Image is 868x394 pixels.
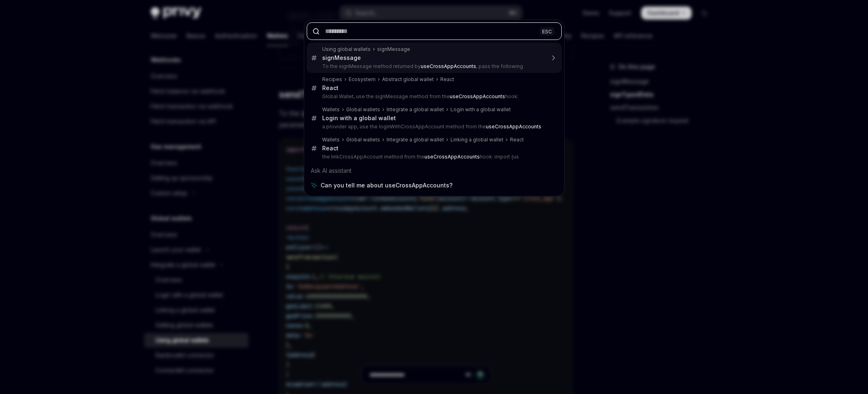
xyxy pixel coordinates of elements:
div: Global wallets [346,106,380,113]
b: useCrossAppAccounts [486,123,541,130]
div: signMessage [322,54,361,62]
p: a provider app, use the loginWithCrossAppAccount method from the [322,123,545,130]
p: Global Wallet, use the signMessage method from the hook: [322,93,545,100]
div: Linking a global wallet [450,136,503,143]
div: Integrate a global wallet [387,106,444,113]
div: Ask AI assistant [307,163,562,178]
div: Login with a global wallet [322,114,396,122]
div: Recipes [322,76,342,83]
div: Ecosystem [349,76,376,83]
p: To the signMessage method returned by , pass the following [322,63,545,70]
div: Abstract global wallet [382,76,434,83]
b: useCrossAppAccounts [450,93,505,99]
div: Integrate a global wallet [387,136,444,143]
div: Using global wallets [322,46,371,53]
div: React [322,145,338,152]
div: Wallets [322,136,340,143]
b: useCrossAppAccounts [424,154,480,160]
div: Login with a global wallet [450,106,511,113]
div: Wallets [322,106,340,113]
div: React [322,84,338,92]
p: the linkCrossAppAccount method from the hook: import {us [322,154,545,160]
div: ESC [540,27,554,35]
span: Can you tell me about useCrossAppAccounts? [321,181,453,189]
div: Global wallets [346,136,380,143]
b: useCrossAppAccounts [421,63,476,69]
div: React [510,136,524,143]
div: signMessage [377,46,410,53]
div: React [440,76,454,83]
